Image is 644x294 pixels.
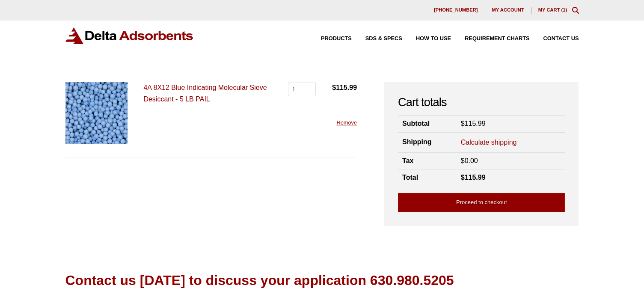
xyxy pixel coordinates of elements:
[352,36,402,42] a: SDS & SPECS
[332,84,357,91] bdi: 115.99
[402,36,451,42] a: How to Use
[563,7,565,12] span: 1
[461,157,465,164] span: $
[65,82,128,144] img: 4A 8X12 Blue Indicating Molecular Sieve Desiccant - 5 LB PAIL
[530,36,579,42] a: Contact Us
[398,95,565,110] h2: Cart totals
[461,120,465,127] span: $
[492,8,524,12] span: My account
[461,174,465,181] span: $
[416,36,451,42] span: How to Use
[398,193,565,212] a: Proceed to checkout
[572,7,579,14] div: Toggle Modal Content
[65,27,194,44] img: Delta Adsorbents
[398,169,457,186] th: Total
[398,116,457,132] th: Subtotal
[543,36,579,42] span: Contact Us
[538,7,567,12] a: My Cart (1)
[465,36,529,42] span: Requirement Charts
[485,7,531,14] a: My account
[398,153,457,169] th: Tax
[307,36,352,42] a: Products
[365,36,402,42] span: SDS & SPECS
[288,82,316,96] input: Product quantity
[65,271,454,290] div: Contact us [DATE] to discuss your application 630.980.5205
[143,84,267,103] a: 4A 8X12 Blue Indicating Molecular Sieve Desiccant - 5 LB PAIL
[427,7,485,14] a: [PHONE_NUMBER]
[461,157,478,164] bdi: 0.00
[336,119,357,126] a: Remove this item
[461,138,517,147] a: Calculate shipping
[451,36,529,42] a: Requirement Charts
[332,84,336,91] span: $
[398,132,457,152] th: Shipping
[461,120,486,127] bdi: 115.99
[461,174,486,181] bdi: 115.99
[321,36,352,42] span: Products
[434,8,478,12] span: [PHONE_NUMBER]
